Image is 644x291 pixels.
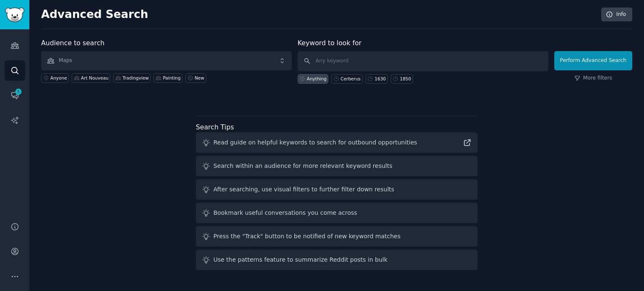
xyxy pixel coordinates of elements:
div: Anyone [50,75,67,81]
span: 5 [15,89,22,95]
label: Search Tips [196,123,234,131]
a: 5 [5,85,25,106]
div: Use the patterns feature to summarize Reddit posts in bulk [213,255,387,264]
h2: Advanced Search [41,8,597,21]
div: Art Nouveau [81,75,109,81]
button: Maps [41,51,292,70]
div: Tradingview [122,75,149,81]
img: GummySearch logo [5,8,24,22]
div: 1850 [400,76,411,82]
input: Any keyword [298,51,548,71]
a: New [185,73,206,83]
button: Perform Advanced Search [554,51,632,70]
div: Painting [163,75,180,81]
label: Audience to search [41,39,104,47]
div: New [195,75,204,81]
a: Info [601,8,632,22]
div: 1630 [375,76,386,82]
div: Anything [307,76,327,82]
div: Search within an audience for more relevant keyword results [213,162,392,170]
div: Press the "Track" button to be notified of new keyword matches [213,232,400,241]
label: Keyword to look for [298,39,362,47]
div: Cerberus [340,76,361,82]
div: Bookmark useful conversations you come across [213,209,357,217]
div: Read guide on helpful keywords to search for outbound opportunities [213,138,417,147]
a: More filters [574,75,612,82]
div: After searching, use visual filters to further filter down results [213,185,394,194]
